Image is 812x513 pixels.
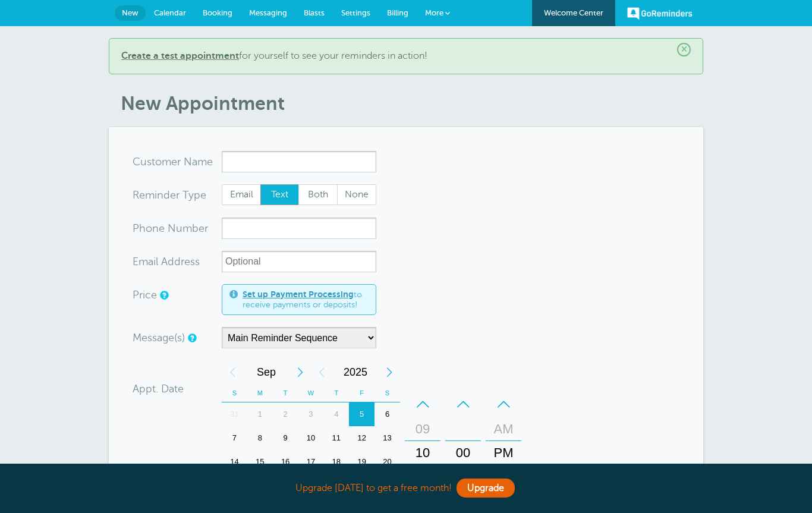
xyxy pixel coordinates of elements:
[222,450,247,474] div: Sunday, September 14
[273,384,298,402] th: T
[133,332,185,343] label: Message(s)
[298,426,324,450] div: 10
[273,426,298,450] div: 9
[152,223,182,234] span: ne Nu
[222,184,261,206] label: Email
[387,8,408,17] span: Billing
[379,360,400,384] div: Next Year
[323,426,349,450] div: 11
[299,185,337,205] span: Both
[298,384,324,402] th: W
[247,384,273,402] th: M
[133,383,184,394] label: Appt. Date
[133,156,152,167] span: Cus
[109,476,703,501] div: Upgrade [DATE] to get a free month!
[222,185,260,205] span: Email
[298,402,324,426] div: 3
[222,402,247,426] div: 31
[408,441,437,465] div: 10
[349,384,374,402] th: F
[243,360,289,384] span: September
[133,151,222,172] div: ame
[298,450,324,474] div: Wednesday, September 17
[273,426,298,450] div: Tuesday, September 9
[121,51,239,61] a: Create a test appointment
[425,8,443,17] span: More
[222,450,247,474] div: 14
[323,426,349,450] div: Thursday, September 11
[247,402,273,426] div: 1
[247,450,273,474] div: Monday, September 15
[489,417,518,441] div: AM
[323,402,349,426] div: Thursday, September 4
[298,184,338,206] label: Both
[332,360,379,384] span: 2025
[374,450,400,474] div: 20
[243,289,354,299] a: Set up Payment Processing
[489,441,518,465] div: PM
[349,450,374,474] div: 19
[249,8,287,17] span: Messaging
[133,256,153,267] span: Ema
[222,251,376,272] input: Optional
[311,360,332,384] div: Previous Year
[152,156,192,167] span: tomer N
[349,402,374,426] div: 5
[323,450,349,474] div: 18
[273,402,298,426] div: Tuesday, September 2
[121,51,691,62] p: for yourself to see your reminders in action!
[133,289,157,300] label: Price
[349,402,374,426] div: Today, Friday, September 5
[304,8,325,17] span: Blasts
[374,402,400,426] div: Saturday, September 6
[449,441,477,465] div: 00
[408,417,437,441] div: 09
[374,450,400,474] div: Saturday, September 20
[338,185,376,205] span: None
[247,426,273,450] div: 8
[349,426,374,450] div: 12
[222,426,247,450] div: 7
[677,43,691,56] span: ×
[273,450,298,474] div: Tuesday, September 16
[349,450,374,474] div: Friday, September 19
[122,8,139,17] span: New
[115,5,146,21] a: New
[298,402,324,426] div: Wednesday, September 3
[222,384,247,402] th: S
[261,185,299,205] span: Text
[289,360,311,384] div: Next Month
[260,184,300,206] label: Text
[222,426,247,450] div: Sunday, September 7
[133,223,152,234] span: Pho
[247,450,273,474] div: 15
[273,450,298,474] div: 16
[341,8,370,17] span: Settings
[323,402,349,426] div: 4
[323,450,349,474] div: Thursday, September 18
[323,384,349,402] th: T
[222,360,243,384] div: Previous Month
[133,190,206,200] label: Reminder Type
[222,402,247,426] div: Sunday, August 31
[374,426,400,450] div: 13
[243,289,369,310] span: to receive payments or deposits!
[153,256,181,267] span: il Add
[298,450,324,474] div: 17
[247,402,273,426] div: Monday, September 1
[374,426,400,450] div: Saturday, September 13
[188,334,195,342] a: Simple templates and custom messages will use the reminder schedule set under Settings > Reminder...
[457,479,515,498] a: Upgrade
[133,251,222,272] div: ress
[298,426,324,450] div: Wednesday, September 10
[121,92,703,115] h1: New Appointment
[160,291,167,299] a: An optional price for the appointment. If you set a price, you can include a payment link in your...
[247,426,273,450] div: Monday, September 8
[374,402,400,426] div: 6
[203,8,232,17] span: Booking
[273,402,298,426] div: 2
[154,8,186,17] span: Calendar
[337,184,376,206] label: None
[133,218,222,239] div: mber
